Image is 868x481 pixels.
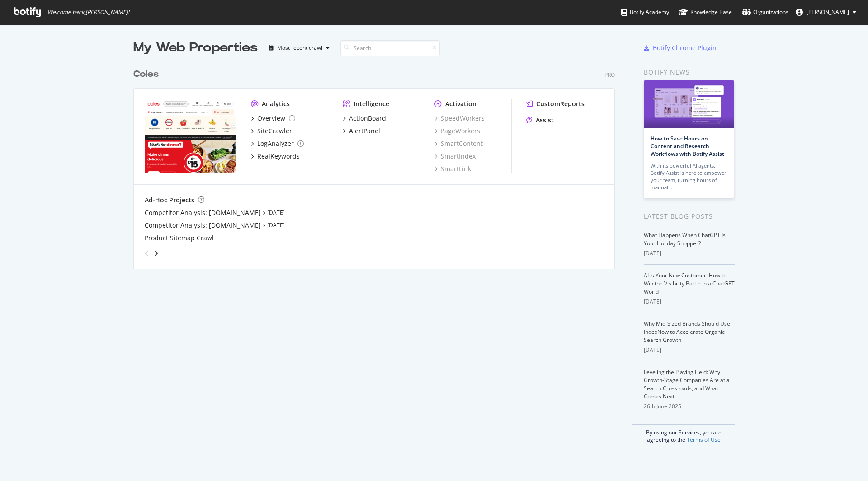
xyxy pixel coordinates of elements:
[644,402,735,411] div: 26th June 2025
[141,246,153,261] div: angle-left
[644,368,730,400] a: Leveling the Playing Field: Why Growth-Stage Companies Are at a Search Crossroads, and What Comes...
[644,271,735,295] a: AI Is Your New Customer: How to Win the Visibility Battle in a ChatGPT World
[653,43,717,52] div: Botify Chrome Plugin
[536,116,554,125] div: Assist
[644,231,726,247] a: What Happens When ChatGPT Is Your Holiday Shopper?
[343,126,380,135] a: AlertPanel
[536,99,585,108] div: CustomReports
[153,249,159,258] div: angle-right
[340,40,440,56] input: Search
[788,5,863,19] button: [PERSON_NAME]
[343,114,386,123] a: ActionBoard
[354,99,389,108] div: Intelligence
[644,249,735,257] div: [DATE]
[257,139,294,148] div: LogAnalyzer
[526,99,585,108] a: CustomReports
[145,196,194,205] div: Ad-Hoc Projects
[47,9,129,16] span: Welcome back, [PERSON_NAME] !
[604,71,615,79] div: Pro
[644,320,730,344] a: Why Mid-Sized Brands Should Use IndexNow to Accelerate Organic Search Growth
[257,152,300,161] div: RealKeywords
[257,126,292,135] div: SiteCrawler
[644,80,734,128] img: How to Save Hours on Content and Research Workflows with Botify Assist
[145,208,261,217] a: Competitor Analysis: [DOMAIN_NAME]
[251,114,295,123] a: Overview
[644,346,735,354] div: [DATE]
[133,68,162,81] a: Coles
[644,43,717,52] a: Botify Chrome Plugin
[644,298,735,306] div: [DATE]
[742,8,788,17] div: Organizations
[145,99,236,173] img: www.coles.com.au
[651,162,727,191] div: With its powerful AI agents, Botify Assist is here to empower your team, turning hours of manual…
[262,99,290,108] div: Analytics
[621,8,669,17] div: Botify Academy
[349,126,380,135] div: AlertPanel
[807,8,849,16] span: Hugh B
[434,152,476,161] a: SmartIndex
[277,45,322,51] div: Most recent crawl
[267,221,285,229] a: [DATE]
[251,126,292,135] a: SiteCrawler
[679,8,732,17] div: Knowledge Base
[251,152,300,161] a: RealKeywords
[133,68,159,81] div: Coles
[687,436,721,444] a: Terms of Use
[267,209,285,216] a: [DATE]
[434,126,480,135] a: PageWorkers
[644,67,735,77] div: Botify news
[445,99,476,108] div: Activation
[133,57,622,269] div: grid
[251,139,304,148] a: LogAnalyzer
[434,139,483,148] a: SmartContent
[133,39,258,57] div: My Web Properties
[145,221,261,230] a: Competitor Analysis: [DOMAIN_NAME]
[434,164,471,173] a: SmartLink
[651,135,724,158] a: How to Save Hours on Content and Research Workflows with Botify Assist
[145,233,214,243] a: Product Sitemap Crawl
[349,114,386,123] div: ActionBoard
[644,211,735,221] div: Latest Blog Posts
[632,424,735,444] div: By using our Services, you are agreeing to the
[257,114,285,123] div: Overview
[265,41,333,55] button: Most recent crawl
[526,116,554,125] a: Assist
[434,114,485,123] a: SpeedWorkers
